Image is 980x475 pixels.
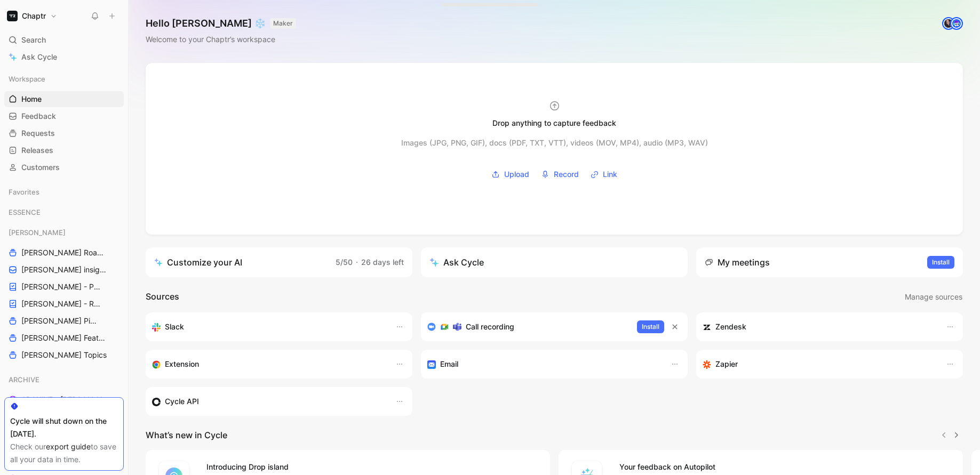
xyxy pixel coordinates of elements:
h3: Extension [165,358,199,371]
a: [PERSON_NAME] - PLANNINGS [4,279,124,295]
h4: Your feedback on Autopilot [619,461,950,473]
img: Chaptr [7,11,18,21]
div: Search [4,32,124,48]
h1: Hello [PERSON_NAME] ❄️ [146,17,296,30]
div: Capture feedback from anywhere on the web [152,358,385,371]
span: Manage sources [905,291,962,303]
span: 5/50 [336,257,353,267]
div: Sync customers & send feedback from custom sources. Get inspired by our favorite use case [152,395,385,408]
h1: Chaptr [22,11,46,21]
span: Link [603,168,617,181]
button: MAKER [270,18,296,29]
button: Upload [488,166,533,182]
h3: Cycle API [165,395,199,408]
a: [PERSON_NAME] Topics [4,347,124,363]
a: Customers [4,159,124,175]
span: [PERSON_NAME] [9,227,66,238]
div: ESSENCE [4,204,124,223]
div: Images (JPG, PNG, GIF), docs (PDF, TXT, VTT), videos (MOV, MP4), audio (MP3, WAV) [401,136,708,149]
span: Upload [504,168,529,181]
img: avatar [951,18,962,29]
a: [PERSON_NAME] Features [4,330,124,346]
a: Requests [4,125,124,141]
h2: Sources [146,290,179,304]
h3: Zapier [715,358,738,371]
span: [PERSON_NAME] Features [21,333,109,343]
div: Customize your AI [154,256,242,269]
span: Workspace [9,74,45,84]
span: [PERSON_NAME] - REFINEMENTS [21,299,103,309]
div: Drop anything to capture feedback [492,117,616,130]
button: Install [927,256,954,269]
button: Ask Cycle [421,247,688,277]
h3: Zendesk [715,320,746,333]
a: [PERSON_NAME] Pipeline [4,313,124,329]
div: [PERSON_NAME][PERSON_NAME] Roadmap - open items[PERSON_NAME] insights[PERSON_NAME] - PLANNINGS[PE... [4,224,124,363]
div: Sync your customers, send feedback and get updates in Slack [152,320,385,333]
div: Ask Cycle [429,256,484,269]
a: [PERSON_NAME] - REFINEMENTS [4,296,124,312]
span: [PERSON_NAME] Roadmap - open items [21,247,106,258]
button: Record [537,166,583,182]
div: Sync customers and create docs [703,320,935,333]
button: ChaptrChaptr [4,9,60,23]
span: [PERSON_NAME] - PLANNINGS [21,281,102,292]
span: Favorites [9,187,39,197]
div: Check our to save all your data in time. [10,440,118,466]
button: Manage sources [904,290,963,304]
a: Releases [4,142,124,158]
div: ESSENCE [4,204,124,220]
span: Ask Cycle [21,51,57,63]
h3: Email [440,358,458,371]
div: Record & transcribe meetings from Zoom, Meet & Teams. [427,320,628,333]
span: ARCHIVE - [PERSON_NAME] Pipeline [21,395,112,405]
button: Install [637,320,664,333]
span: Requests [21,128,55,139]
div: My meetings [705,256,770,269]
a: [PERSON_NAME] insights [4,262,124,278]
span: Customers [21,162,60,173]
div: Welcome to your Chaptr’s workspace [146,33,296,46]
div: Workspace [4,71,124,87]
a: export guide [46,442,91,451]
span: Feedback [21,111,56,122]
h2: What’s new in Cycle [146,429,227,441]
a: Feedback [4,108,124,124]
a: Customize your AI5/50·26 days left [146,247,412,277]
a: [PERSON_NAME] Roadmap - open items [4,245,124,261]
img: avatar [943,18,954,29]
div: [PERSON_NAME] [4,224,124,240]
span: Search [21,34,46,46]
span: ESSENCE [9,207,41,218]
span: · [356,257,358,267]
a: Ask Cycle [4,49,124,65]
a: Home [4,91,124,107]
span: ARCHIVE [9,374,39,385]
span: Install [932,257,950,268]
div: Cycle will shut down on the [DATE]. [10,415,118,440]
span: 26 days left [361,257,404,267]
span: [PERSON_NAME] insights [21,264,109,275]
span: Record [554,168,579,181]
a: ARCHIVE - [PERSON_NAME] Pipeline [4,392,124,408]
span: [PERSON_NAME] Topics [21,350,107,360]
span: [PERSON_NAME] Pipeline [21,316,99,326]
span: Home [21,94,42,104]
h4: Introducing Drop island [206,461,537,473]
div: ARCHIVE [4,372,124,388]
div: ARCHIVEARCHIVE - [PERSON_NAME] PipelineARCHIVE - Noa Pipeline [4,372,124,425]
div: Favorites [4,184,124,200]
span: Releases [21,145,53,156]
h3: Slack [165,320,184,333]
div: Forward emails to your feedback inbox [427,358,660,371]
span: Install [642,321,659,332]
button: Link [587,166,621,182]
h3: Call recording [466,320,514,333]
div: Capture feedback from thousands of sources with Zapier (survey results, recordings, sheets, etc). [703,358,935,371]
